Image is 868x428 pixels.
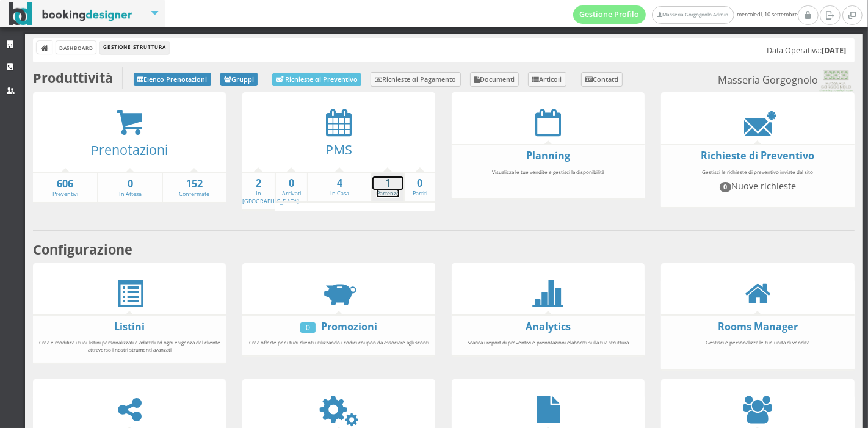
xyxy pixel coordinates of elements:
strong: 2 [242,176,275,190]
a: Listini [114,320,145,333]
div: Gestisci le richieste di preventivo inviate dal sito [661,163,854,203]
h4: Nuove richieste [667,181,848,192]
div: Scarica i report di preventivi e prenotazioni elaborati sulla tua struttura [452,333,645,352]
div: 0 [300,322,316,333]
a: Gruppi [220,73,258,86]
span: 0 [720,182,732,192]
strong: 4 [308,176,371,190]
a: Prenotazioni [91,141,168,159]
b: [DATE] [822,45,846,56]
a: 0Partiti [405,176,436,198]
strong: 0 [276,176,307,190]
a: Dashboard [56,41,96,54]
a: Richieste di Pagamento [371,72,461,87]
a: Analytics [526,320,571,333]
a: 1Partenze [372,176,403,198]
img: 0603869b585f11eeb13b0a069e529790.png [818,70,854,92]
strong: 1 [372,176,403,190]
h5: Data Operativa: [767,46,846,55]
a: Masseria Gorgognolo Admin [652,6,734,24]
div: Gestisci e personalizza le tue unità di vendita [661,333,854,366]
strong: 0 [98,177,161,191]
strong: 0 [405,176,436,190]
a: Planning [526,149,570,162]
a: Gestione Profilo [573,5,646,24]
a: Elenco Prenotazioni [134,73,211,86]
a: 2In [GEOGRAPHIC_DATA] [242,176,299,205]
small: Masseria Gorgognolo [718,70,854,92]
a: 4In Casa [308,176,371,198]
a: Contatti [581,72,623,87]
a: 606Preventivi [33,177,97,198]
a: 0Arrivati [276,176,307,198]
a: PMS [325,140,352,158]
strong: 606 [33,177,97,191]
div: Crea e modifica i tuoi listini personalizzati e adattali ad ogni esigenza del cliente attraverso ... [33,333,226,358]
a: Richieste di Preventivo [272,73,361,86]
a: Articoli [528,72,566,87]
b: Produttività [33,69,113,87]
b: Configurazione [33,241,132,258]
li: Gestione Struttura [100,41,168,54]
a: Richieste di Preventivo [701,149,814,162]
a: Rooms Manager [718,320,798,333]
a: Documenti [470,72,519,87]
a: 152Confermate [163,177,226,198]
a: Promozioni [321,320,377,333]
img: BookingDesigner.com [9,2,132,26]
div: Crea offerte per i tuoi clienti utilizzando i codici coupon da associare agli sconti [242,333,435,352]
span: mercoledì, 10 settembre [573,5,798,24]
a: 0In Attesa [98,177,161,198]
strong: 152 [163,177,226,191]
div: Visualizza le tue vendite e gestisci la disponibilità [452,163,645,195]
